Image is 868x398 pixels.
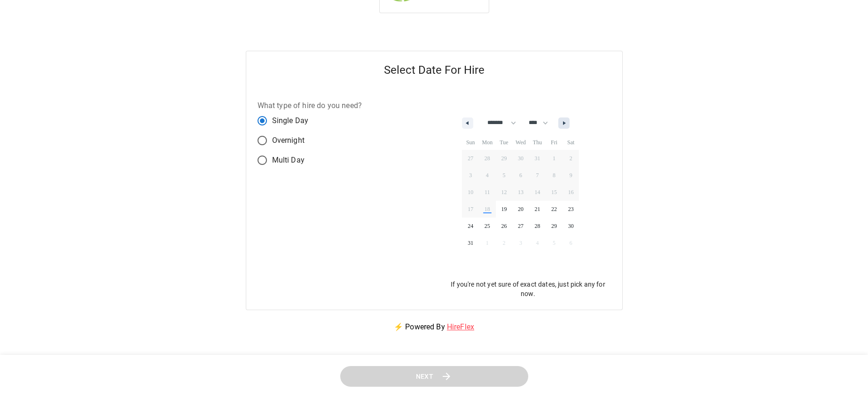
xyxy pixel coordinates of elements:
[246,51,622,89] h5: Select Date For Hire
[468,184,473,201] span: 10
[563,135,579,150] span: Sat
[462,184,479,201] button: 10
[536,167,539,184] span: 7
[496,135,513,150] span: Tue
[468,201,473,218] span: 17
[479,218,496,234] button: 25
[570,150,572,167] span: 2
[272,155,305,166] span: Multi Day
[518,201,524,218] span: 20
[479,201,496,218] button: 18
[568,218,574,234] span: 30
[535,218,540,234] span: 28
[468,234,473,251] span: 31
[563,150,579,167] button: 2
[447,322,474,331] a: HireFlex
[546,167,563,184] button: 8
[501,184,507,201] span: 12
[546,150,563,167] button: 1
[518,184,524,201] span: 13
[551,184,557,201] span: 15
[529,184,546,201] button: 14
[468,218,473,234] span: 24
[519,167,522,184] span: 6
[563,201,579,218] button: 23
[496,184,513,201] button: 12
[563,184,579,201] button: 16
[462,218,479,234] button: 24
[272,135,305,146] span: Overnight
[512,184,529,201] button: 13
[553,150,555,167] span: 1
[563,167,579,184] button: 9
[568,184,574,201] span: 16
[501,201,507,218] span: 19
[518,218,524,234] span: 27
[479,135,496,150] span: Mon
[258,100,362,111] label: What type of hire do you need?
[512,167,529,184] button: 6
[469,167,472,184] span: 3
[512,135,529,150] span: Wed
[485,218,490,234] span: 25
[446,280,611,298] p: If you're not yet sure of exact dates, just pick any for now.
[551,201,557,218] span: 22
[485,184,490,201] span: 11
[486,167,489,184] span: 4
[485,201,490,218] span: 18
[502,167,505,184] span: 5
[479,167,496,184] button: 4
[462,167,479,184] button: 3
[501,218,507,234] span: 26
[568,201,574,218] span: 23
[383,310,485,344] p: ⚡ Powered By
[551,218,557,234] span: 29
[512,201,529,218] button: 20
[529,201,546,218] button: 21
[529,135,546,150] span: Thu
[462,201,479,218] button: 17
[529,167,546,184] button: 7
[546,135,563,150] span: Fri
[546,184,563,201] button: 15
[496,218,513,234] button: 26
[535,184,540,201] span: 14
[462,135,479,150] span: Sun
[529,218,546,234] button: 28
[570,167,572,184] span: 9
[496,167,513,184] button: 5
[553,167,555,184] span: 8
[563,218,579,234] button: 30
[462,234,479,251] button: 31
[496,201,513,218] button: 19
[512,218,529,234] button: 27
[479,184,496,201] button: 11
[546,218,563,234] button: 29
[546,201,563,218] button: 22
[535,201,540,218] span: 21
[272,115,309,126] span: Single Day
